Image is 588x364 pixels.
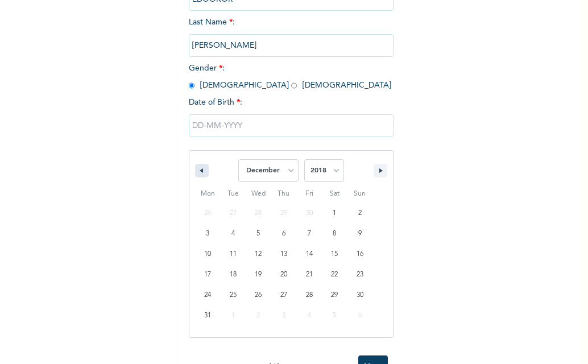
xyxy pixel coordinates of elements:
span: 27 [280,285,287,305]
span: 3 [206,224,209,244]
button: 16 [347,244,372,264]
button: 29 [322,285,347,305]
span: 21 [306,264,313,285]
input: Enter your last name [189,34,394,57]
span: 5 [256,224,260,244]
span: 16 [357,244,363,264]
button: 6 [271,224,297,244]
span: 9 [358,224,362,244]
span: 28 [306,285,313,305]
button: 25 [221,285,246,305]
button: 28 [296,285,322,305]
span: Wed [246,185,271,203]
button: 7 [296,224,322,244]
span: Tue [221,185,246,203]
span: 29 [331,285,338,305]
button: 10 [195,244,221,264]
span: 25 [230,285,237,305]
input: DD-MM-YYYY [189,114,394,137]
span: 6 [282,224,285,244]
span: 12 [255,244,262,264]
span: 4 [231,224,235,244]
span: Sat [322,185,347,203]
span: 30 [357,285,363,305]
button: 4 [221,224,246,244]
span: 11 [230,244,237,264]
span: Gender : [DEMOGRAPHIC_DATA] [DEMOGRAPHIC_DATA] [189,64,391,89]
button: 1 [322,203,347,224]
span: 17 [204,264,211,285]
span: 20 [280,264,287,285]
span: Date of Birth : [189,97,242,109]
span: Last Name : [189,18,394,49]
span: 8 [333,224,336,244]
span: 15 [331,244,338,264]
span: 19 [255,264,262,285]
span: Fri [296,185,322,203]
button: 18 [221,264,246,285]
button: 19 [246,264,271,285]
button: 17 [195,264,221,285]
span: 23 [357,264,363,285]
button: 14 [296,244,322,264]
button: 8 [322,224,347,244]
button: 26 [246,285,271,305]
button: 31 [195,305,221,326]
button: 27 [271,285,297,305]
button: 2 [347,203,372,224]
span: Mon [195,185,221,203]
button: 20 [271,264,297,285]
button: 21 [296,264,322,285]
span: 18 [230,264,237,285]
button: 13 [271,244,297,264]
span: 26 [255,285,262,305]
span: 7 [308,224,311,244]
span: 10 [204,244,211,264]
button: 3 [195,224,221,244]
button: 22 [322,264,347,285]
span: 22 [331,264,338,285]
button: 24 [195,285,221,305]
button: 15 [322,244,347,264]
span: 24 [204,285,211,305]
span: 31 [204,305,211,326]
span: 1 [333,203,336,224]
button: 30 [347,285,372,305]
button: 23 [347,264,372,285]
span: Thu [271,185,297,203]
button: 11 [221,244,246,264]
span: Sun [347,185,372,203]
span: 2 [358,203,362,224]
button: 9 [347,224,372,244]
span: 14 [306,244,313,264]
button: 5 [246,224,271,244]
span: 13 [280,244,287,264]
button: 12 [246,244,271,264]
